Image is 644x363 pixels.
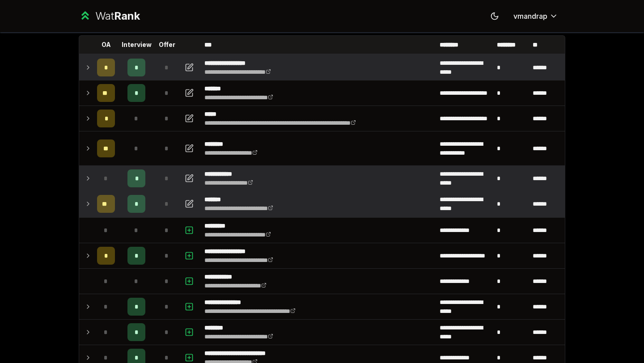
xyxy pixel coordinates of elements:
span: vmandrap [513,11,547,21]
button: vmandrap [506,8,565,24]
p: Offer [159,40,175,49]
a: WatRank [79,9,140,23]
p: OA [102,40,111,49]
span: Rank [114,9,140,22]
p: Interview [122,40,152,49]
div: Wat [95,9,140,23]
